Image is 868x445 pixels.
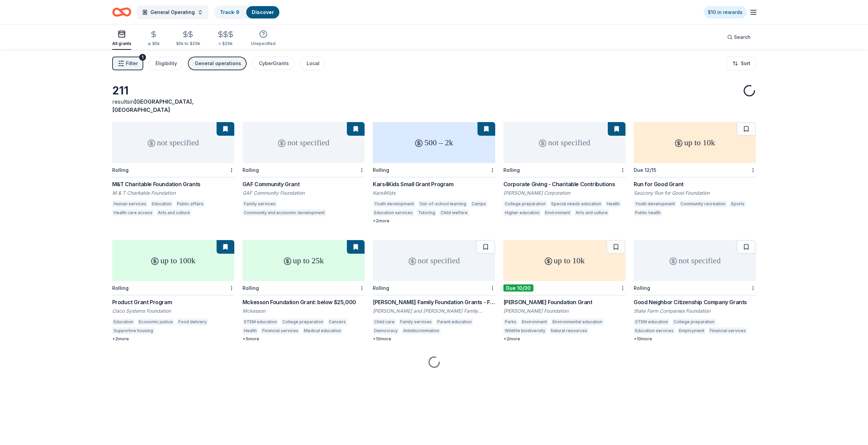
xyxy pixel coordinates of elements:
span: [GEOGRAPHIC_DATA], [GEOGRAPHIC_DATA] [112,98,194,113]
div: Employment [678,327,706,334]
div: Unspecified [251,41,276,46]
button: > $20k [217,28,235,50]
div: Youth development [634,201,676,207]
div: Youth development [373,201,415,207]
div: + 2 more [373,218,495,224]
div: [PERSON_NAME] Corporation [503,190,626,196]
div: Mckesson Foundation Grant: below $25,000 [242,298,365,306]
a: not specifiedRolling[PERSON_NAME] Family Foundation Grants - Family Well-Being[PERSON_NAME] and [... [373,240,495,342]
button: All grants [112,27,131,50]
button: Search [722,30,756,44]
div: Local [307,59,320,68]
div: Parks [503,318,518,325]
span: Search [734,33,751,41]
div: Arts and culture [157,209,191,216]
div: Health [605,201,621,207]
a: not specifiedRollingCorporate Giving - Charitable Contributions[PERSON_NAME] CorporationCollege p... [503,122,626,218]
div: Health [242,327,258,334]
button: Eligibility [149,57,182,70]
div: STEM education [634,318,670,325]
div: Public affairs [176,201,205,207]
div: Rolling [242,167,259,173]
div: M & T Charitable Foundation [112,190,234,196]
div: Natural resources [549,327,589,334]
div: Human services [112,201,148,207]
div: ≤ $5k [148,41,160,46]
a: up to 100kRollingProduct Grant ProgramCisco Systems FoundationEducationEconomic justiceFood deliv... [112,240,234,342]
div: Arts and culture [574,209,609,216]
div: Rolling [112,285,129,291]
div: Child welfare [439,209,469,216]
div: Tutoring [417,209,437,216]
div: up to 10k [634,122,756,163]
div: Environment [544,209,572,216]
div: Rolling [242,285,259,291]
div: Environment [520,318,548,325]
div: Kars4Kids [373,190,495,196]
div: Corporate Giving - Charitable Contributions [503,180,626,188]
button: General operations [188,57,247,70]
span: in [112,98,194,113]
a: $10 in rewards [704,6,747,18]
div: not specified [373,240,495,281]
div: Due 10/30 [503,284,533,292]
div: 500 – 2k [373,122,495,163]
div: + 10 more [634,336,756,342]
div: $5k to $20k [176,41,200,46]
div: Product Grant Program [112,298,234,306]
div: 1 [139,54,146,61]
button: CyberGrants [252,57,294,70]
div: Health care access [112,209,154,216]
a: Track· 9 [220,9,239,15]
div: not specified [112,122,234,163]
a: up to 10kDue 10/30[PERSON_NAME] Foundation Grant[PERSON_NAME] FoundationParksEnvironmentEnvironme... [503,240,626,342]
a: 500 – 2kRollingKars4Kids Small Grant ProgramKars4KidsYouth developmentOut-of-school learningCamps... [373,122,495,224]
div: Medical education [303,327,342,334]
div: up to 100k [112,240,234,281]
div: Education services [634,327,675,334]
button: $5k to $20k [176,28,200,50]
div: Good Neighbor Citizenship Company Grants [634,298,756,306]
div: GAF Community Foundation [242,190,365,196]
div: + 2 more [503,336,626,342]
div: Rolling [373,285,389,291]
span: Sort [741,59,750,68]
div: Cisco Systems Foundation [112,308,234,314]
div: Special needs education [550,201,603,207]
div: Education [150,201,173,207]
button: General Operating [137,5,208,19]
div: up to 25k [242,240,365,281]
div: 211 [112,84,234,98]
div: Rolling [112,167,129,173]
div: Due 12/15 [634,167,656,173]
div: Education [112,318,135,325]
div: Higher education [503,209,541,216]
div: Rolling [373,167,389,173]
button: Filter1 [112,57,143,70]
div: Financial services [261,327,300,334]
div: Family services [399,318,433,325]
div: Antidiscrimination [402,327,441,334]
div: + 10 more [373,336,495,342]
div: Economic justice [137,318,174,325]
div: College preparation [672,318,716,325]
div: Parent education [436,318,473,325]
span: Filter [126,59,138,68]
div: up to 10k [503,240,626,281]
div: Financial services [708,327,747,334]
div: not specified [242,122,365,163]
div: [PERSON_NAME] Foundation Grant [503,298,626,306]
a: up to 10kDue 12/15Run for Good GrantSaucony Run for Good FoundationYouth developmentCommunity rec... [634,122,756,218]
a: up to 25kRollingMckesson Foundation Grant: below $25,000MckessonSTEM educationCollege preparation... [242,240,365,342]
div: Camps [470,201,487,207]
div: [PERSON_NAME] Foundation [503,308,626,314]
div: Mckesson [242,308,365,314]
div: [PERSON_NAME] Family Foundation Grants - Family Well-Being [373,298,495,306]
a: Home [112,4,131,20]
div: Environmental education [551,318,604,325]
div: Saucony Run for Good Foundation [634,190,756,196]
div: Child care [373,318,396,325]
div: Eligibility [156,59,177,68]
div: Out-of-school learning [418,201,468,207]
span: General Operating [150,8,195,16]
